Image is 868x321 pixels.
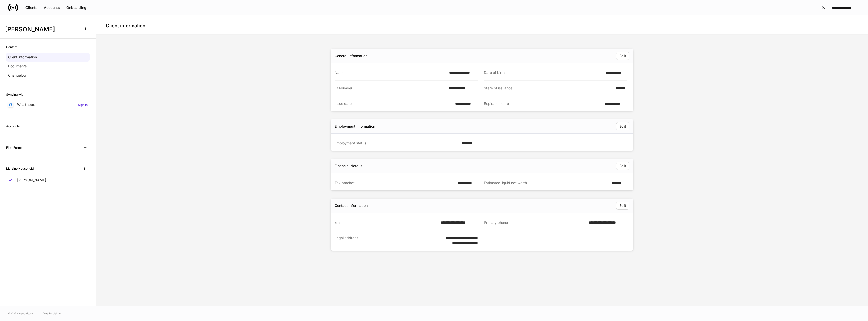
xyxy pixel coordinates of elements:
div: Tax bracket [335,180,454,185]
h6: Sign in [78,102,88,107]
div: State of issuance [484,86,613,91]
button: Onboarding [63,4,90,12]
a: Documents [6,62,90,71]
div: Legal address [335,235,430,245]
button: Edit [616,52,629,60]
p: [PERSON_NAME] [17,178,46,183]
div: Name [335,70,446,75]
p: Changelog [8,73,26,78]
button: Edit [616,122,629,130]
div: Onboarding [66,6,86,9]
a: Client information [6,53,90,62]
h6: Syncing with [6,92,24,97]
h3: [PERSON_NAME] [5,25,78,33]
div: Employment information [335,124,375,129]
div: Expiration date [484,101,602,106]
div: Edit [619,164,626,168]
div: General information [335,53,367,58]
p: Wealthbox [17,102,35,107]
a: Changelog [6,71,90,80]
div: Edit [619,54,626,58]
div: Estimated liquid net worth [484,180,609,185]
h6: Accounts [6,124,20,129]
div: Financial details [335,163,362,168]
a: WealthboxSign in [6,100,90,109]
div: Clients [25,6,37,9]
button: Edit [616,202,629,210]
button: Edit [616,162,629,170]
h4: Client information [106,23,145,29]
div: Contact information [335,203,368,208]
div: ID Number [335,86,446,91]
p: Client information [8,55,37,60]
a: Data Disclaimer [43,311,62,315]
button: Clients [22,4,41,12]
h6: Firm Forms [6,145,22,150]
div: Email [335,220,438,225]
a: [PERSON_NAME] [6,176,90,185]
div: Primary phone [484,220,586,225]
div: Edit [619,204,626,207]
div: Issue date [335,101,452,106]
span: © 2025 OneAdvisory [8,311,33,315]
div: Accounts [44,6,60,9]
button: Accounts [41,4,63,12]
div: Employment status [335,141,458,146]
h6: Content [6,45,17,50]
p: Documents [8,64,27,69]
div: Date of birth [484,70,603,75]
h6: Marsino Household [6,166,34,171]
div: Edit [619,125,626,128]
